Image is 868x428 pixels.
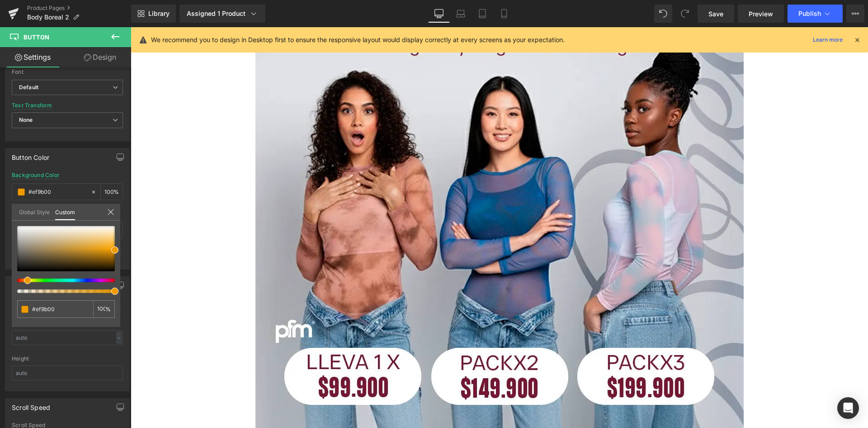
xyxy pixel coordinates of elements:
span: Save [708,9,723,19]
a: Learn more [809,34,846,45]
div: % [93,300,115,318]
div: Assigned 1 Product [187,9,258,18]
button: Publish [788,5,843,23]
span: Preview [749,9,773,19]
button: Undo [654,5,672,23]
button: Redo [676,5,694,23]
a: Design [67,47,133,67]
button: More [846,5,864,23]
span: Button [24,34,49,41]
a: New Library [131,5,176,23]
a: Global Style [19,204,50,219]
a: Mobile [493,5,515,23]
a: Laptop [450,5,472,23]
span: Library [148,10,170,18]
a: Desktop [428,5,450,23]
p: We recommend you to design in Desktop first to ensure the responsive layout would display correct... [151,35,565,45]
input: Color [32,304,90,314]
a: Preview [738,5,784,23]
a: Custom [55,204,75,220]
a: Tablet [472,5,493,23]
span: Publish [798,10,821,17]
span: Body Boreal 2 [27,14,69,21]
div: Open Intercom Messenger [837,397,859,419]
a: Product Pages [27,5,131,12]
